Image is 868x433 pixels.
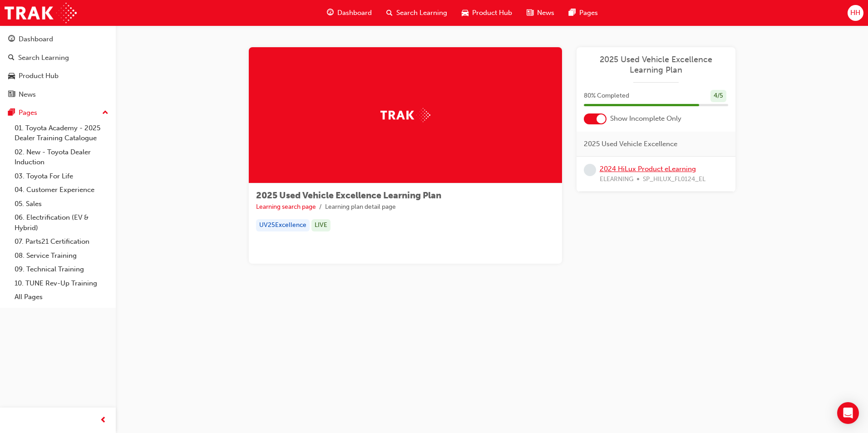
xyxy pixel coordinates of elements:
a: 2024 HiLux Product eLearning [600,165,696,173]
a: 02. New - Toyota Dealer Induction [11,145,112,169]
a: 03. Toyota For Life [11,169,112,183]
a: Dashboard [4,31,112,48]
a: guage-iconDashboard [320,4,379,22]
span: search-icon [8,54,15,62]
span: pages-icon [8,109,15,117]
span: Product Hub [472,8,512,18]
span: HH [850,8,860,18]
a: 2025 Used Vehicle Excellence Learning Plan [584,54,728,75]
a: 05. Sales [11,197,112,211]
div: LIVE [311,219,330,231]
a: pages-iconPages [562,4,605,22]
a: car-iconProduct Hub [454,4,519,22]
a: news-iconNews [519,4,562,22]
div: 4 / 5 [710,90,726,102]
span: 2025 Used Vehicle Excellence [584,139,677,149]
span: Pages [579,8,598,18]
div: News [19,89,36,100]
span: Search Learning [396,8,447,18]
img: Trak [380,108,430,122]
div: Open Intercom Messenger [837,402,859,424]
div: Dashboard [19,34,53,44]
a: Learning search page [256,203,316,211]
div: UV25Excellence [256,219,310,231]
a: 01. Toyota Academy - 2025 Dealer Training Catalogue [11,121,112,145]
a: Search Learning [4,49,112,66]
span: ELEARNING [600,174,633,185]
a: Product Hub [4,68,112,84]
div: Product Hub [19,71,59,81]
a: 09. Technical Training [11,262,112,276]
span: news-icon [8,91,15,99]
span: prev-icon [100,415,107,426]
a: search-iconSearch Learning [379,4,454,22]
div: Pages [19,108,37,118]
li: Learning plan detail page [325,202,396,212]
span: news-icon [527,7,533,19]
a: 07. Parts21 Certification [11,235,112,249]
a: All Pages [11,290,112,304]
span: 80 % Completed [584,91,629,101]
img: Trak [5,3,77,23]
span: 2025 Used Vehicle Excellence Learning Plan [256,190,441,201]
span: car-icon [8,72,15,80]
a: 10. TUNE Rev-Up Training [11,276,112,290]
span: learningRecordVerb_NONE-icon [584,164,596,176]
span: guage-icon [327,7,334,19]
div: Search Learning [18,53,69,63]
span: pages-icon [569,7,576,19]
a: 06. Electrification (EV & Hybrid) [11,211,112,235]
span: Dashboard [337,8,372,18]
span: Show Incomplete Only [610,113,681,124]
button: Pages [4,104,112,121]
span: car-icon [462,7,469,19]
a: 04. Customer Experience [11,183,112,197]
a: News [4,86,112,103]
span: up-icon [102,107,108,119]
span: News [537,8,554,18]
button: HH [848,5,863,21]
span: search-icon [386,7,393,19]
span: guage-icon [8,35,15,44]
span: SP_HILUX_FL0124_EL [643,174,705,185]
button: DashboardSearch LearningProduct HubNews [4,29,112,104]
a: 08. Service Training [11,249,112,263]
